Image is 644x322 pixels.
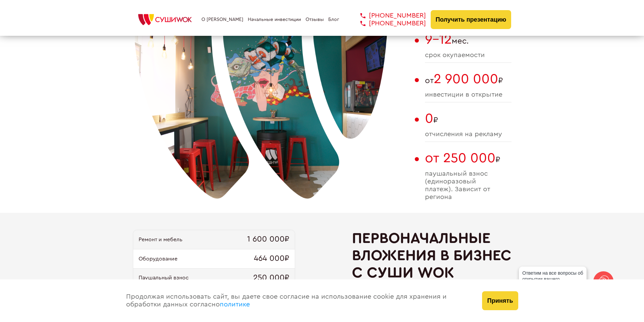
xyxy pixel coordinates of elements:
a: политике [220,301,250,308]
span: Паушальный взнос [139,275,189,281]
span: Оборудование [139,256,177,262]
h2: Первоначальные вложения в бизнес с Суши Wok [352,230,511,281]
div: Ответим на все вопросы об открытии вашего [PERSON_NAME]! [519,267,587,292]
button: Получить презентацию [431,10,511,29]
span: от ₽ [425,71,511,87]
span: 464 000₽ [254,254,289,264]
span: 1 600 000₽ [247,235,289,244]
span: 0 [425,112,433,125]
span: мес. [425,32,511,47]
img: СУШИWOK [133,12,197,27]
div: Продолжая использовать сайт, вы даете свое согласие на использование cookie для хранения и обрабо... [119,279,476,322]
span: паушальный взнос (единоразовый платеж). Зависит от региона [425,170,511,201]
a: [PHONE_NUMBER] [350,20,426,27]
button: Принять [482,291,518,310]
span: от 250 000 [425,151,496,165]
span: отчисления на рекламу [425,130,511,138]
a: Начальные инвестиции [248,17,301,22]
span: Ремонт и мебель [139,237,183,243]
a: Блог [328,17,339,22]
span: cрок окупаемости [425,51,511,59]
span: ₽ [425,111,511,126]
span: 2 900 000 [434,72,498,86]
span: ₽ [425,150,511,166]
a: [PHONE_NUMBER] [350,12,426,20]
a: О [PERSON_NAME] [201,17,243,22]
span: 9-12 [425,33,452,46]
span: инвестиции в открытие [425,91,511,99]
span: 250 000₽ [253,273,289,283]
a: Отзывы [306,17,324,22]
